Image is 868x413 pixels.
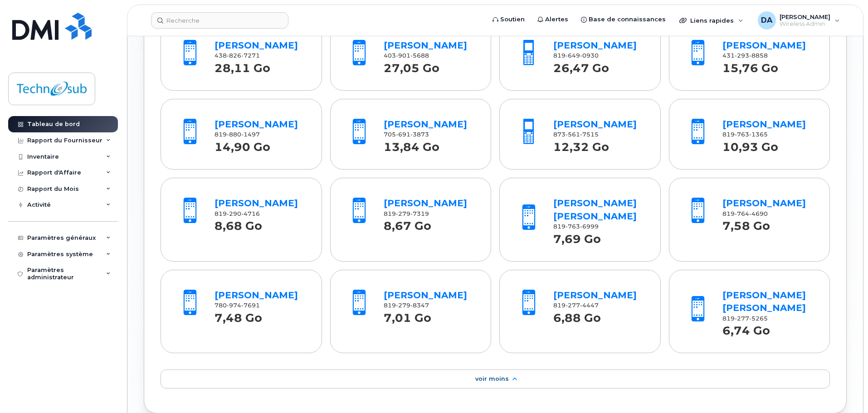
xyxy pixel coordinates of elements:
span: [PERSON_NAME] [780,13,830,20]
span: 5265 [749,315,768,322]
span: 819 [553,52,599,59]
a: [PERSON_NAME] [553,119,637,130]
strong: 6,88 Go [553,306,601,325]
a: [PERSON_NAME] [722,198,806,209]
a: Soutien [486,10,531,29]
div: Dave Arseneau [751,11,846,29]
span: 819 [722,131,768,138]
a: [PERSON_NAME] [384,40,467,51]
span: 561 [566,131,580,138]
span: 901 [396,52,410,59]
span: Alertes [545,15,568,24]
span: 403 [384,52,429,59]
span: Base de connaissances [589,15,666,24]
span: Soutien [500,15,525,24]
span: 705 [384,131,429,138]
a: [PERSON_NAME] [384,119,467,130]
span: 649 [566,52,580,59]
strong: 7,48 Go [215,306,262,325]
span: 438 [215,52,260,59]
a: [PERSON_NAME] [384,198,467,209]
span: 5688 [410,52,429,59]
span: 819 [722,210,768,217]
a: Voir Moins [161,369,830,389]
span: 3873 [410,131,429,138]
span: Liens rapides [690,17,734,24]
span: 1497 [241,131,260,138]
span: 873 [553,131,599,138]
strong: 14,90 Go [215,135,270,154]
a: [PERSON_NAME] [PERSON_NAME] [722,290,806,314]
span: 780 [215,302,260,309]
span: 763 [735,131,749,138]
span: 290 [227,210,241,217]
span: 277 [566,302,580,309]
a: [PERSON_NAME] [PERSON_NAME] [553,198,637,222]
span: 7515 [580,131,599,138]
strong: 8,67 Go [384,214,431,233]
strong: 10,93 Go [722,135,778,154]
a: [PERSON_NAME] [722,119,806,130]
span: 1365 [749,131,768,138]
strong: 7,01 Go [384,306,431,325]
span: 7691 [241,302,260,309]
a: [PERSON_NAME] [553,40,637,51]
span: 819 [215,131,260,138]
strong: 26,47 Go [553,56,609,75]
a: Base de connaissances [575,10,672,29]
a: [PERSON_NAME] [722,40,806,51]
span: 8858 [749,52,768,59]
span: Voir Moins [475,375,509,382]
a: [PERSON_NAME] [553,290,637,301]
span: 4716 [241,210,260,217]
span: 819 [215,210,260,217]
span: 4447 [580,302,599,309]
span: 880 [227,131,241,138]
span: 293 [735,52,749,59]
span: 279 [396,210,410,217]
span: 819 [384,302,429,309]
span: 763 [566,223,580,230]
span: 691 [396,131,410,138]
strong: 12,32 Go [553,135,609,154]
strong: 6,74 Go [722,319,770,337]
span: 277 [735,315,749,322]
a: [PERSON_NAME] [215,198,298,209]
span: 279 [396,302,410,309]
a: [PERSON_NAME] [384,290,467,301]
a: [PERSON_NAME] [215,119,298,130]
span: 4690 [749,210,768,217]
strong: 8,68 Go [215,214,262,233]
span: 0930 [580,52,599,59]
a: [PERSON_NAME] [215,290,298,301]
strong: 7,69 Go [553,227,601,246]
span: 826 [227,52,241,59]
span: 6999 [580,223,599,230]
strong: 13,84 Go [384,135,439,154]
span: 819 [553,302,599,309]
a: [PERSON_NAME] [215,40,298,51]
strong: 27,05 Go [384,56,439,75]
span: 974 [227,302,241,309]
strong: 28,11 Go [215,56,270,75]
span: 431 [722,52,768,59]
span: DA [761,15,772,26]
span: 819 [722,315,768,322]
span: 764 [735,210,749,217]
span: 819 [384,210,429,217]
span: 819 [553,223,599,230]
span: Wireless Admin [780,20,830,28]
span: 7271 [241,52,260,59]
span: 7319 [410,210,429,217]
strong: 15,76 Go [722,56,778,75]
div: Liens rapides [673,11,750,29]
a: Alertes [531,10,575,29]
strong: 7,58 Go [722,214,770,233]
input: Recherche [151,12,288,29]
span: 8347 [410,302,429,309]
